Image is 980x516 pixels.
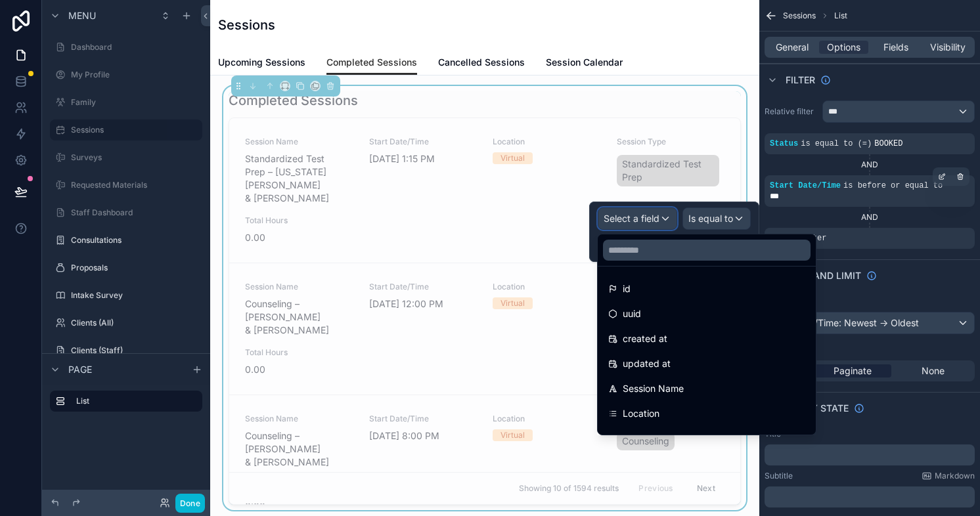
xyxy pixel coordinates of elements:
span: Session Name [245,137,353,147]
span: Standardized Test Prep [622,158,715,184]
a: Staff Dashboard [50,202,202,223]
span: None [922,364,945,377]
span: Location [493,137,601,147]
a: Proposals [50,257,202,278]
button: Start Date/Time: Newest -> Oldest [765,312,975,334]
span: BOOKED [874,139,902,148]
a: Family [50,92,202,113]
span: is equal to (=) [801,139,872,148]
h1: Sessions [218,16,275,34]
div: AND [765,212,975,223]
label: Requested Materials [71,180,200,190]
a: Surveys [50,147,202,168]
span: Sessions [783,11,816,21]
span: Upcoming Sessions [218,56,305,69]
label: List [76,396,192,406]
span: Total Hours [245,215,353,226]
div: Virtual [501,429,525,441]
div: Virtual [501,297,525,309]
span: Status [770,139,798,148]
span: Location [493,282,601,292]
span: Showing 10 of 1594 results [519,483,619,494]
label: My Profile [71,70,200,80]
span: Start Date/Time [369,282,478,292]
span: Start Date/Time [770,181,841,190]
a: Cancelled Sessions [438,51,525,77]
a: Upcoming Sessions [218,51,305,77]
span: Location [623,406,659,421]
span: Session Name [245,414,353,424]
div: scrollable content [42,385,210,425]
span: Session Name [623,381,684,397]
a: Intake Survey [50,285,202,306]
label: Staff Dashboard [71,207,200,218]
span: Cancelled Sessions [438,56,525,69]
span: Empty state [786,402,849,415]
a: Completed Sessions [326,51,417,75]
span: Session Type [623,431,680,446]
label: Clients (All) [71,318,200,328]
a: Sessions [50,119,202,140]
span: 0.00 [245,231,353,244]
span: Location [493,414,601,424]
span: Filter [786,74,815,87]
span: Standardized Test Prep – [US_STATE][PERSON_NAME] & [PERSON_NAME] [245,152,353,205]
span: Counseling – [PERSON_NAME] & [PERSON_NAME] [245,297,353,337]
span: Start Date/Time [369,137,478,147]
span: uuid [623,306,641,322]
span: Sort And Limit [786,269,861,282]
span: 0.00 [245,363,353,376]
a: Dashboard [50,37,202,58]
span: List [834,11,847,21]
span: id [623,281,631,297]
span: Options [827,41,860,54]
label: Family [71,97,200,108]
a: Markdown [922,471,975,481]
span: Counseling [622,435,669,448]
span: Paginate [834,364,872,377]
label: Subtitle [765,471,793,481]
label: Clients (Staff) [71,345,200,356]
span: is before or equal to [843,181,943,190]
span: created at [623,331,667,347]
label: Surveys [71,152,200,163]
a: Session Calendar [546,51,623,77]
a: Clients (Staff) [50,340,202,361]
span: Session Name [245,282,353,292]
div: Start Date/Time: Newest -> Oldest [765,312,974,333]
span: Page [68,363,92,376]
a: My Profile [50,64,202,85]
span: Visibility [930,41,966,54]
span: [DATE] 1:15 PM [369,152,478,165]
button: Done [175,494,205,513]
span: updated at [623,356,671,372]
span: Fields [883,41,908,54]
label: Intake Survey [71,290,200,301]
h1: Completed Sessions [229,91,358,110]
div: scrollable content [765,486,975,507]
label: Consultations [71,235,200,246]
span: Markdown [935,471,975,481]
label: Proposals [71,263,200,273]
span: Menu [68,9,96,22]
span: Completed Sessions [326,56,417,69]
span: Total Hours [245,347,353,358]
span: Session Calendar [546,56,623,69]
span: Start Date/Time [369,414,478,424]
div: scrollable content [765,444,975,465]
a: Requested Materials [50,175,202,196]
div: Virtual [501,152,525,164]
span: General [776,41,809,54]
div: AND [765,160,975,170]
span: [DATE] 12:00 PM [369,297,478,311]
label: Relative filter [765,106,817,117]
label: Dashboard [71,42,200,53]
span: Counseling – [PERSON_NAME] & [PERSON_NAME] [245,429,353,469]
a: Consultations [50,230,202,251]
span: Session Type [617,137,725,147]
button: Next [688,479,724,499]
label: Sessions [71,125,194,135]
a: Clients (All) [50,312,202,333]
span: [DATE] 8:00 PM [369,429,478,442]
